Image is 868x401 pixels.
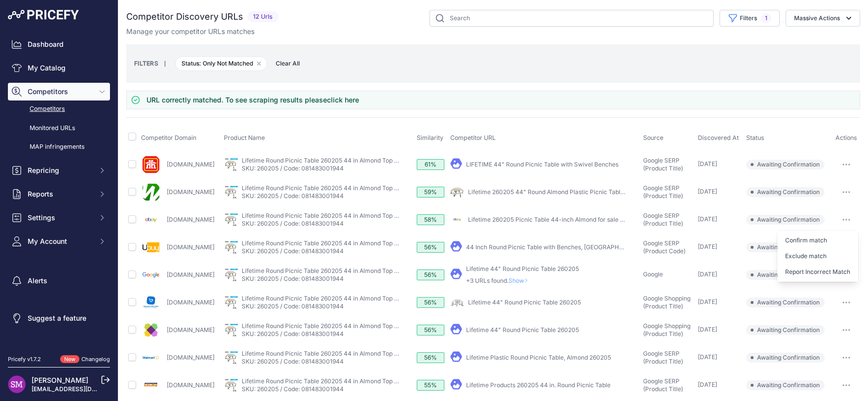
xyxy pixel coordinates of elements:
[466,277,579,285] p: +3 URLs found.
[643,157,683,172] span: Google SERP (Product Title)
[8,35,110,53] a: Dashboard
[466,381,611,389] a: Lifetime Products 260205 44 in. Round Picnic Table
[746,298,825,307] span: Awaiting Confirmation
[643,295,690,310] span: Google Shopping (Product Title)
[417,380,444,391] div: 55%
[417,297,444,308] div: 56%
[746,187,825,197] span: Awaiting Confirmation
[242,302,344,310] a: SKU: 260205 / Code: 081483001944
[242,247,344,255] a: SKU: 260205 / Code: 081483001944
[417,352,444,363] div: 56%
[8,272,110,290] a: Alerts
[643,350,683,365] span: Google SERP (Product Title)
[242,350,499,357] a: Lifetime Round Picnic Table 260205 44 in Almond Top Swivel Benches - Almond - 44 inches
[158,61,172,67] small: |
[698,270,717,278] span: [DATE]
[175,56,267,71] span: Status: Only Not Matched
[417,214,444,225] div: 58%
[271,59,305,68] span: Clear All
[167,271,215,278] a: [DOMAIN_NAME]
[417,242,444,253] div: 56%
[242,165,344,172] a: SKU: 260205 / Code: 081483001944
[430,10,714,27] input: Search
[242,275,344,282] a: SKU: 260205 / Code: 081483001944
[8,209,110,227] button: Settings
[746,353,825,363] span: Awaiting Confirmation
[643,322,690,337] span: Google Shopping (Product Title)
[134,60,158,67] small: FILTERS
[466,354,611,361] a: Lifetime Plastic Round Picnic Table, Almond 260205
[242,267,499,274] a: Lifetime Round Picnic Table 260205 44 in Almond Top Swivel Benches - Almond - 44 inches
[786,10,860,27] button: Massive Actions
[32,385,135,393] a: [EMAIL_ADDRESS][DOMAIN_NAME]
[28,87,92,97] span: Competitors
[466,243,707,251] a: 44 Inch Round Picnic Table with Benches, [GEOGRAPHIC_DATA] [GEOGRAPHIC_DATA]
[141,134,196,141] span: Competitor Domain
[720,10,780,27] button: Filters1
[81,356,110,363] a: Changelog
[28,236,92,246] span: My Account
[8,120,110,137] a: Monitored URLs
[242,330,344,337] a: SKU: 260205 / Code: 081483001944
[777,248,858,264] button: Exclude match
[242,295,499,302] a: Lifetime Round Picnic Table 260205 44 in Almond Top Swivel Benches - Almond - 44 inches
[8,233,110,250] button: My Account
[698,160,717,167] span: [DATE]
[698,326,717,333] span: [DATE]
[242,322,499,330] a: Lifetime Round Picnic Table 260205 44 in Almond Top Swivel Benches - Almond - 44 inches
[746,160,825,169] span: Awaiting Confirmation
[417,187,444,198] div: 59%
[60,355,79,364] span: New
[698,188,717,195] span: [DATE]
[643,184,683,200] span: Google SERP (Product Title)
[698,381,717,388] span: [DATE]
[746,380,825,390] span: Awaiting Confirmation
[8,185,110,203] button: Reports
[242,212,499,219] a: Lifetime Round Picnic Table 260205 44 in Almond Top Swivel Benches - Almond - 44 inches
[8,59,110,77] a: My Catalog
[167,161,215,168] a: [DOMAIN_NAME]
[417,159,444,170] div: 61%
[468,216,637,223] a: Lifetime 260205 Picnic Table 44-inch Almond for sale online
[146,95,359,105] h3: URL correctly matched. To see scraping results please
[242,239,499,247] a: Lifetime Round Picnic Table 260205 44 in Almond Top Swivel Benches - Almond - 44 inches
[167,354,215,361] a: [DOMAIN_NAME]
[468,299,581,306] a: Lifetime 44" Round Picnic Table 260205
[8,100,110,118] a: Competitors
[242,358,344,365] a: SKU: 260205 / Code: 081483001944
[167,299,215,306] a: [DOMAIN_NAME]
[746,325,825,335] span: Awaiting Confirmation
[698,243,717,250] span: [DATE]
[167,216,215,223] a: [DOMAIN_NAME]
[126,27,254,36] p: Manage your competitor URLs matches
[8,309,110,327] a: Suggest a feature
[508,277,532,284] span: Show
[32,376,88,384] a: [PERSON_NAME]
[417,269,444,280] div: 56%
[8,355,41,364] div: Pricefy v1.7.2
[698,134,739,141] span: Discovered At
[8,35,110,343] nav: Sidebar
[167,381,215,389] a: [DOMAIN_NAME]
[746,134,764,141] span: Status
[643,270,663,278] span: Google
[167,243,215,251] a: [DOMAIN_NAME]
[466,326,579,334] a: Lifetime 44" Round Picnic Table 260205
[698,215,717,223] span: [DATE]
[746,242,825,252] span: Awaiting Confirmation
[8,138,110,156] a: MAP infringements
[761,13,771,23] span: 1
[224,134,265,141] span: Product Name
[242,192,344,200] a: SKU: 260205 / Code: 081483001944
[417,325,444,335] div: 56%
[777,233,858,248] button: Confirm match
[698,298,717,305] span: [DATE]
[835,134,857,141] span: Actions
[242,157,499,164] a: Lifetime Round Picnic Table 260205 44 in Almond Top Swivel Benches - Almond - 44 inches
[8,162,110,179] button: Repricing
[242,184,499,192] a: Lifetime Round Picnic Table 260205 44 in Almond Top Swivel Benches - Almond - 44 inches
[28,166,92,175] span: Repricing
[167,188,215,196] a: [DOMAIN_NAME]
[450,134,496,141] span: Competitor URL
[242,377,499,385] a: Lifetime Round Picnic Table 260205 44 in Almond Top Swivel Benches - Almond - 44 inches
